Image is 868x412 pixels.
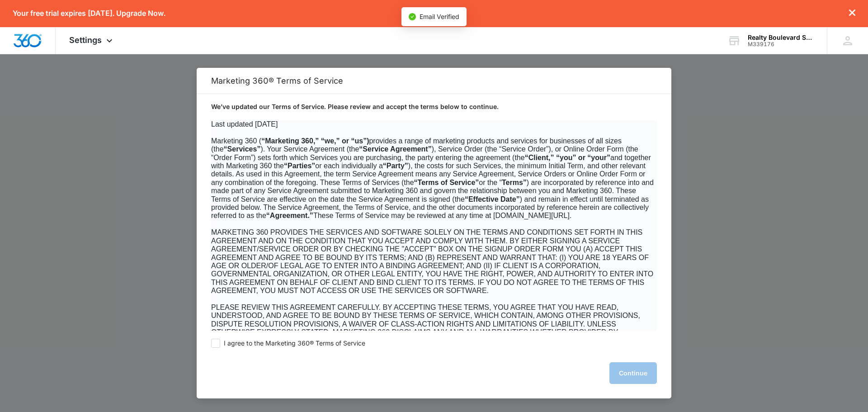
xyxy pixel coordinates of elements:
b: “Services” [224,145,261,153]
h2: Marketing 360® Terms of Service [211,76,657,85]
span: I agree to the Marketing 360® Terms of Service [224,339,365,348]
b: “Service Agreement” [359,145,431,153]
b: “Client,” “you” or “your” [525,154,610,161]
div: account name [748,34,814,41]
span: Email Verified [420,13,459,20]
b: “Party” [383,162,408,170]
b: Terms” [502,179,527,186]
p: We’ve updated our Terms of Service. Please review and accept the terms below to continue. [211,102,657,111]
span: MARKETING 360 PROVIDES THE SERVICES AND SOFTWARE SOLELY ON THE TERMS AND CONDITIONS SET FORTH IN ... [211,228,653,294]
span: Settings [69,35,102,45]
span: Marketing 360 ( provides a range of marketing products and services for businesses of all sizes (... [211,137,654,220]
b: “Effective Date” [465,195,520,203]
p: Your free trial expires [DATE]. Upgrade Now. [13,9,165,18]
b: “Terms of Service” [414,179,479,186]
div: Settings [56,27,128,54]
b: “Parties” [284,162,315,170]
b: “Agreement.” [266,212,313,219]
span: check-circle [409,13,416,20]
span: PLEASE REVIEW THIS AGREEMENT CAREFULLY. BY ACCEPTING THESE TERMS, YOU AGREE THAT YOU HAVE READ, U... [211,303,640,345]
b: “Marketing 360,” “we,” or “us”) [261,137,369,145]
span: Last updated [DATE] [211,120,278,128]
button: dismiss this dialog [849,9,855,18]
button: Continue [609,362,657,384]
div: account id [748,41,814,47]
